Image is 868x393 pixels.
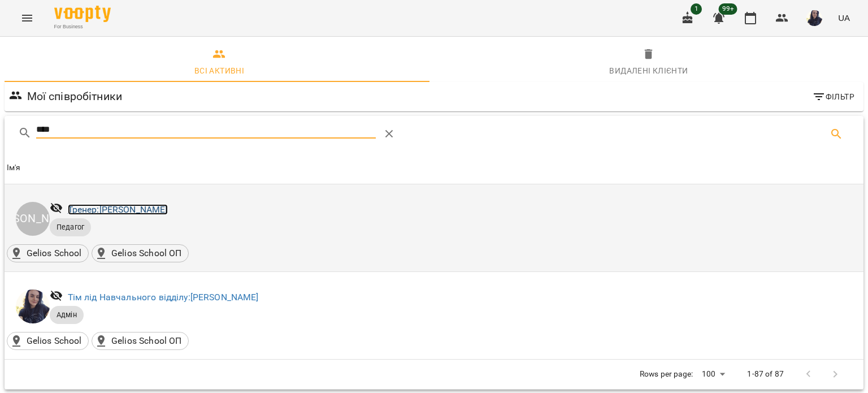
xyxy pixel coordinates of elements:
div: Gelios School ОП() [92,332,189,350]
p: Gelios School ОП [111,247,181,260]
span: UA [838,12,850,24]
img: Voopty Logo [54,6,111,22]
button: Search [823,120,850,148]
p: 1-87 of 87 [747,369,783,380]
div: Table Toolbar [5,116,863,152]
span: 1 [691,3,702,15]
img: Олеся Балашова [16,290,50,323]
p: Rows per page: [640,369,693,380]
div: [PERSON_NAME] [16,202,50,236]
div: Всі активні [194,64,244,77]
div: Gelios School ОП() [92,244,189,262]
p: Gelios School ОП [111,334,181,348]
span: Ім'я [7,161,861,175]
div: Sort [7,161,21,175]
button: UA [834,7,854,28]
div: Ім'я [7,161,21,175]
a: Тім лід Навчального відділу:[PERSON_NAME] [68,292,259,303]
span: Адмін [50,310,84,320]
span: Педагог [50,222,91,232]
button: Menu [14,5,41,32]
button: Фільтр [808,87,859,107]
div: Видалені клієнти [609,64,688,77]
span: Фільтр [812,90,854,103]
p: Gelios School [27,334,82,348]
p: Gelios School [27,247,82,260]
div: Gelios School() [7,332,89,350]
h6: Мої співробітники [27,88,123,105]
input: Search [36,120,376,139]
div: 100 [697,366,729,382]
a: Тренер:[PERSON_NAME] [68,204,168,215]
span: For Business [54,23,111,31]
img: de66a22b4ea812430751315b74cfe34b.jpg [806,10,822,26]
span: 99+ [719,3,737,15]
